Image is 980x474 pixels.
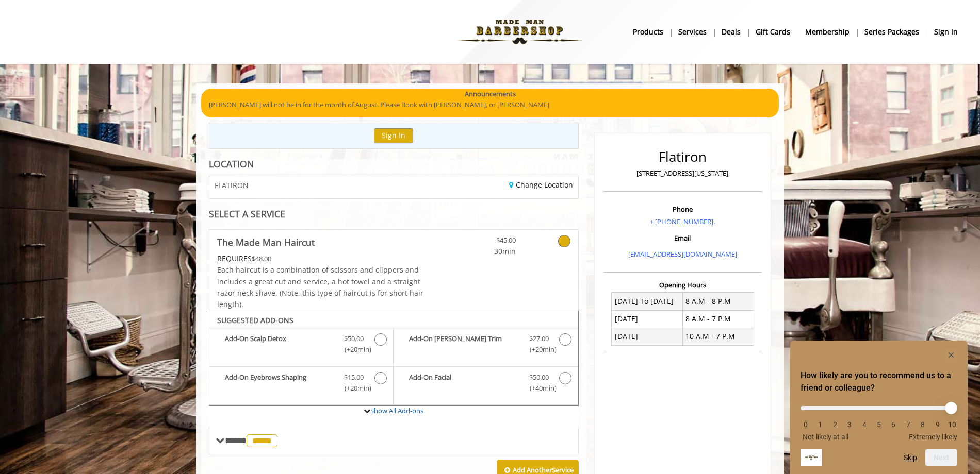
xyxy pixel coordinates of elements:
[748,24,798,39] a: Gift cardsgift cards
[682,293,754,310] td: 8 A.M - 8 P.M
[370,406,423,415] a: Show All Add-ons
[805,26,850,38] b: Membership
[628,249,737,259] a: [EMAIL_ADDRESS][DOMAIN_NAME]
[927,24,965,39] a: sign insign in
[612,310,683,328] td: [DATE]
[215,181,249,189] span: FLATIRON
[626,24,671,39] a: Productsproducts
[217,253,252,263] span: This service needs some Advance to be paid before we block your appointment
[633,26,663,38] b: products
[399,333,573,358] label: Add-On Beard Trim
[864,26,919,38] b: Series packages
[612,293,683,310] td: [DATE] To [DATE]
[215,372,388,396] label: Add-On Eyebrows Shaping
[934,26,958,38] b: sign in
[409,333,518,355] b: Add-On [PERSON_NAME] Trim
[524,344,554,355] span: (+20min )
[606,206,759,213] h3: Phone
[888,420,899,429] li: 6
[671,24,714,39] a: ServicesServices
[606,149,759,164] h2: Flatiron
[756,26,790,38] b: gift cards
[909,433,957,441] span: Extremely likely
[612,328,683,345] td: [DATE]
[225,372,334,394] b: Add-On Eyebrows Shaping
[714,24,748,39] a: DealsDeals
[874,420,884,429] li: 5
[678,26,707,38] b: Services
[209,311,579,407] div: The Made Man Haircut Add-onS
[399,372,573,396] label: Add-On Facial
[455,230,516,257] a: $45.00
[217,315,293,325] b: SUGGESTED ADD-ONS
[844,420,855,429] li: 3
[801,349,957,466] div: How likely are you to recommend us to a friend or colleague? Select an option from 0 to 10, with ...
[217,235,315,249] b: The Made Man Haircut
[650,217,715,226] a: + [PHONE_NUMBER].
[682,328,754,345] td: 10 A.M - 7 P.M
[830,420,840,429] li: 2
[947,420,957,429] li: 10
[903,420,913,429] li: 7
[344,333,364,344] span: $50.00
[524,383,554,394] span: (+40min )
[682,310,754,328] td: 8 A.M - 7 P.M
[603,281,762,289] h3: Opening Hours
[815,420,825,429] li: 1
[409,372,518,394] b: Add-On Facial
[945,349,957,361] button: Hide survey
[925,449,957,466] button: Next question
[339,344,369,355] span: (+20min )
[217,265,423,309] span: Each haircut is a combination of scissors and clippers and includes a great cut and service, a ho...
[529,333,549,344] span: $27.00
[374,128,413,143] button: Sign In
[606,168,759,179] p: [STREET_ADDRESS][US_STATE]
[455,246,516,257] span: 30min
[449,4,591,60] img: Made Man Barbershop logo
[722,26,741,38] b: Deals
[217,253,424,264] div: $48.00
[803,433,848,441] span: Not likely at all
[801,398,957,441] div: How likely are you to recommend us to a friend or colleague? Select an option from 0 to 10, with ...
[801,420,811,429] li: 0
[904,453,917,462] button: Skip
[859,420,870,429] li: 4
[606,234,759,242] h3: Email
[509,180,573,190] a: Change Location
[857,24,927,39] a: Series packagesSeries packages
[209,158,254,170] b: LOCATION
[933,420,943,429] li: 9
[798,24,857,39] a: MembershipMembership
[801,369,957,394] h2: How likely are you to recommend us to a friend or colleague? Select an option from 0 to 10, with ...
[465,89,516,99] b: Announcements
[209,209,579,219] div: SELECT A SERVICE
[918,420,928,429] li: 8
[225,333,334,355] b: Add-On Scalp Detox
[529,372,549,383] span: $50.00
[209,99,771,110] p: [PERSON_NAME] will not be in for the month of August. Please Book with [PERSON_NAME], or [PERSON_...
[215,333,388,358] label: Add-On Scalp Detox
[344,372,364,383] span: $15.00
[339,383,369,394] span: (+20min )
